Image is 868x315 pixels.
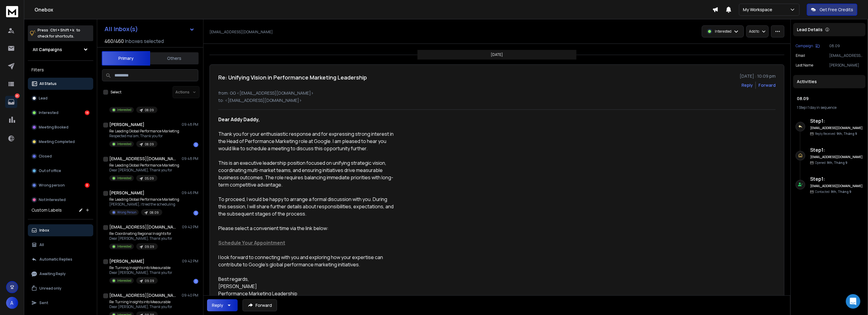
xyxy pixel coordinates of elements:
[109,197,179,202] p: Re: Leading Global Performance Marketing
[218,283,395,304] div: [PERSON_NAME] Performance Marketing Leadership Google Careers
[758,82,776,88] div: Forward
[810,146,863,154] h6: Step 1 :
[39,110,58,115] p: Interested
[117,142,131,146] p: Interested
[797,96,862,102] h1: 08.09
[109,202,179,207] p: [PERSON_NAME], I tried the scheduling
[125,37,164,45] h3: Inboxes selected
[28,150,93,162] button: Closed
[150,210,159,215] p: 08.09
[182,190,198,195] p: 09:46 PM
[829,63,863,68] p: [PERSON_NAME]
[117,244,131,249] p: Interested
[145,142,154,147] p: 08.09
[39,271,66,276] p: Awaiting Reply
[218,116,260,123] strong: Dear Addy Daddy,
[182,156,198,161] p: 09:48 PM
[28,297,93,309] button: Sent
[815,161,847,165] p: Opened
[28,253,93,265] button: Automatic Replies
[109,156,176,162] h1: [EMAIL_ADDRESS][DOMAIN_NAME]
[117,108,131,112] p: Interested
[831,190,851,194] span: 9th, Tháng 9
[102,51,150,66] button: Primary
[740,73,776,79] p: [DATE] : 10:09 pm
[741,82,753,88] button: Reply
[33,47,62,53] h1: All Campaigns
[810,175,863,183] h6: Step 1 :
[145,279,154,283] p: 09.09
[820,7,853,13] p: Get Free Credits
[193,142,198,147] div: 1
[6,6,18,17] img: logo
[207,299,238,311] button: Reply
[807,4,857,16] button: Get Free Credits
[39,286,61,291] p: Unread only
[796,44,820,48] button: Campaign
[28,224,93,236] button: Inbox
[100,23,200,35] button: All Inbox(s)
[109,190,144,196] h1: [PERSON_NAME]
[810,117,863,125] h6: Step 1 :
[28,107,93,119] button: Interested18
[218,239,285,246] a: Schedule Your Appointment
[39,125,68,130] p: Meeting Booked
[193,279,198,284] div: 1
[218,275,395,283] div: Best regards,
[829,53,863,58] p: [EMAIL_ADDRESS][DOMAIN_NAME]
[109,224,176,230] h1: [EMAIL_ADDRESS][DOMAIN_NAME]
[39,257,72,262] p: Automatic Replies
[104,26,138,32] h1: All Inbox(s)
[815,132,857,136] p: Reply Received
[111,90,121,95] label: Select
[28,66,93,74] h3: Filters
[109,134,179,138] p: Respected ma'am, Thank you for
[109,258,144,264] h1: [PERSON_NAME]
[796,44,813,48] p: Campaign
[218,159,395,188] div: This is an executive leadership position focused on unifying strategic vision, coordinating multi...
[145,176,154,181] p: 05.09
[39,139,75,144] p: Meeting Completed
[39,81,57,86] p: All Status
[28,268,93,280] button: Awaiting Reply
[39,154,52,159] p: Closed
[39,228,49,233] p: Inbox
[109,231,172,236] p: Re: Coordinating Regional Insights for
[827,161,847,165] span: 9th, Tháng 9
[117,176,131,180] p: Interested
[797,27,823,33] p: Lead Details
[145,245,154,249] p: 09.09
[31,207,62,213] h3: Custom Labels
[218,254,395,268] div: I look forward to connecting with you and exploring how your expertise can contribute to Google’s...
[117,210,136,215] p: Wrong Person
[35,6,712,13] h1: Onebox
[715,29,731,34] p: Interested
[109,300,172,304] p: Re: Turning Insights into Measurable
[796,63,813,68] p: Last Name
[212,302,223,308] div: Reply
[109,265,172,270] p: Re: Turning Insights into Measurable
[210,30,273,34] p: [EMAIL_ADDRESS][DOMAIN_NAME]
[218,130,395,152] div: Thank you for your enthusiastic response and for expressing strong interest in the Head of Perfor...
[39,183,65,188] p: Wrong person
[28,44,93,56] button: All Campaigns
[28,121,93,133] button: Meeting Booked
[793,75,866,88] div: Activities
[846,294,860,309] div: Open Intercom Messenger
[109,129,179,134] p: Re: Leading Global Performance Marketing
[182,293,198,298] p: 09:40 PM
[109,304,172,309] p: Dear [PERSON_NAME], Thank you for
[837,132,857,136] span: 9th, Tháng 9
[6,297,18,309] button: A
[109,122,144,128] h1: [PERSON_NAME]
[810,184,863,188] h6: [EMAIL_ADDRESS][DOMAIN_NAME]
[109,270,172,275] p: Dear [PERSON_NAME], Thank you for
[218,225,395,232] div: Please select a convenient time via the link below:
[39,300,48,305] p: Sent
[28,179,93,191] button: Wrong person8
[104,37,124,45] span: 460 / 460
[810,155,863,159] h6: [EMAIL_ADDRESS][DOMAIN_NAME]
[193,211,198,216] div: 1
